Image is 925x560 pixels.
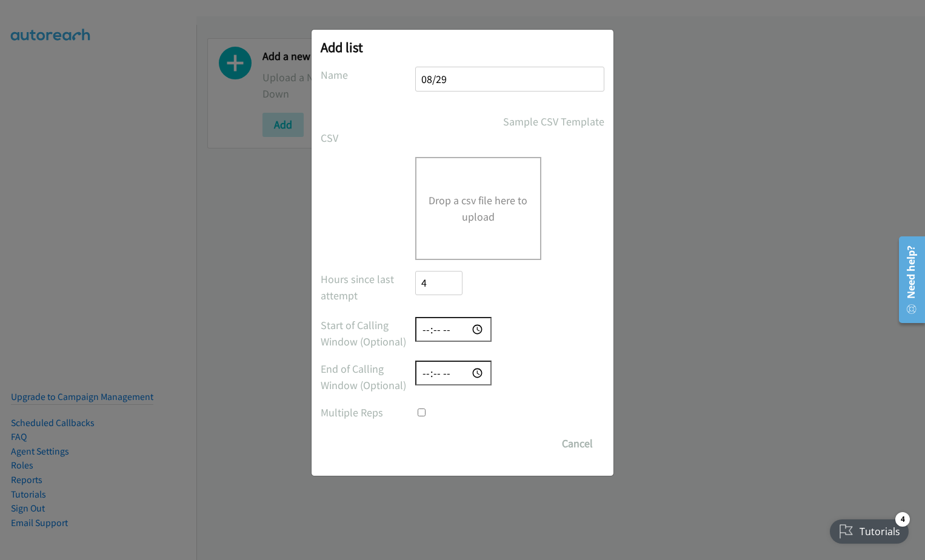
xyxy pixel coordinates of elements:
[321,404,415,421] label: Multiple Reps
[321,317,415,350] label: Start of Calling Window (Optional)
[321,67,415,83] label: Name
[321,271,415,304] label: Hours since last attempt
[321,361,415,393] label: End of Calling Window (Optional)
[321,130,415,146] label: CSV
[503,113,604,130] a: Sample CSV Template
[321,39,604,56] h2: Add list
[890,232,925,328] iframe: Resource Center
[550,432,604,456] button: Cancel
[823,507,916,551] iframe: Checklist
[429,192,528,225] button: Drop a csv file here to upload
